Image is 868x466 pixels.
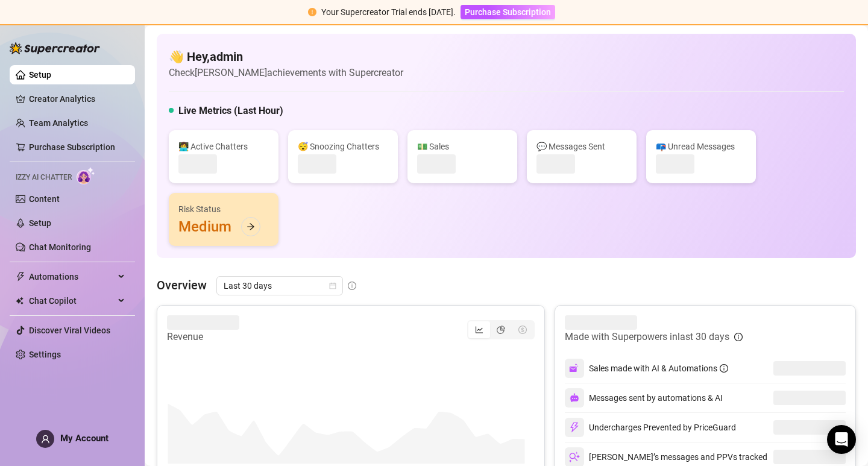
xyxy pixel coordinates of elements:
[497,326,505,334] span: pie-chart
[348,282,356,290] span: info-circle
[29,89,125,109] a: Creator Analytics
[417,140,508,153] div: 💵 Sales
[308,8,316,16] span: exclamation-circle
[298,140,388,153] div: 😴 Snoozing Chatters
[475,326,483,334] span: line-chart
[10,42,100,54] img: logo-BBDzfeDw.svg
[570,393,579,403] img: svg%3e
[29,218,51,228] a: Setup
[167,330,239,344] article: Revenue
[656,140,746,153] div: 📪 Unread Messages
[569,452,580,462] img: svg%3e
[29,118,88,128] a: Team Analytics
[569,422,580,433] img: svg%3e
[565,388,723,408] div: Messages sent by automations & AI
[29,142,115,152] a: Purchase Subscription
[536,140,627,153] div: 💬 Messages Sent
[169,65,403,80] article: Check [PERSON_NAME] achievements with Supercreator
[329,282,336,289] span: calendar
[461,5,555,19] button: Purchase Subscription
[60,433,108,444] span: My Account
[461,7,555,17] a: Purchase Subscription
[29,242,91,252] a: Chat Monitoring
[465,7,551,17] span: Purchase Subscription
[169,48,403,65] h4: 👋 Hey, admin
[224,277,336,295] span: Last 30 days
[29,194,60,204] a: Content
[569,363,580,374] img: svg%3e
[565,330,729,344] article: Made with Superpowers in last 30 days
[157,276,207,294] article: Overview
[178,104,283,118] h5: Live Metrics (Last Hour)
[29,267,115,286] span: Automations
[321,7,456,17] span: Your Supercreator Trial ends [DATE].
[29,326,110,335] a: Discover Viral Videos
[41,435,50,444] span: user
[29,70,51,80] a: Setup
[29,350,61,359] a: Settings
[467,320,535,339] div: segmented control
[565,418,736,437] div: Undercharges Prevented by PriceGuard
[16,272,25,282] span: thunderbolt
[827,425,856,454] div: Open Intercom Messenger
[29,291,115,310] span: Chat Copilot
[247,222,255,231] span: arrow-right
[77,167,95,184] img: AI Chatter
[720,364,728,373] span: info-circle
[178,140,269,153] div: 👩‍💻 Active Chatters
[734,333,743,341] span: info-circle
[589,362,728,375] div: Sales made with AI & Automations
[178,203,269,216] div: Risk Status
[16,172,72,183] span: Izzy AI Chatter
[16,297,24,305] img: Chat Copilot
[518,326,527,334] span: dollar-circle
